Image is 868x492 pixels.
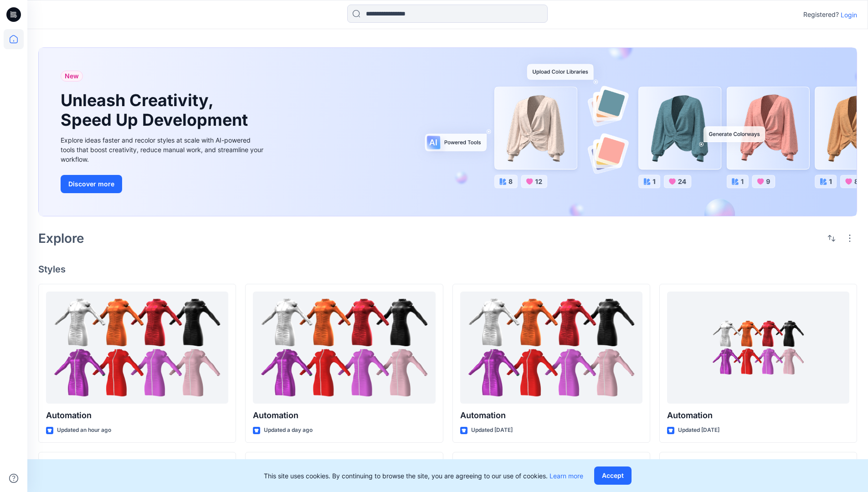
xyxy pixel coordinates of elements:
[61,91,252,130] h1: Unleash Creativity, Speed Up Development
[253,292,435,404] a: Automation
[841,10,857,20] p: Login
[667,292,849,404] a: Automation
[38,264,857,275] h4: Styles
[550,472,583,480] a: Learn more
[460,292,642,404] a: Automation
[594,466,632,485] button: Accept
[803,9,839,20] p: Registered?
[264,471,583,481] p: This site uses cookies. By continuing to browse the site, you are agreeing to our use of cookies.
[46,292,228,404] a: Automation
[57,425,111,435] p: Updated an hour ago
[678,425,719,435] p: Updated [DATE]
[667,409,849,422] p: Automation
[61,175,122,193] button: Discover more
[264,425,313,435] p: Updated a day ago
[61,175,266,193] a: Discover more
[65,71,79,82] span: New
[460,409,642,422] p: Automation
[46,409,228,422] p: Automation
[61,135,266,164] div: Explore ideas faster and recolor styles at scale with AI-powered tools that boost creativity, red...
[253,409,435,422] p: Automation
[38,231,84,246] h2: Explore
[471,425,513,435] p: Updated [DATE]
